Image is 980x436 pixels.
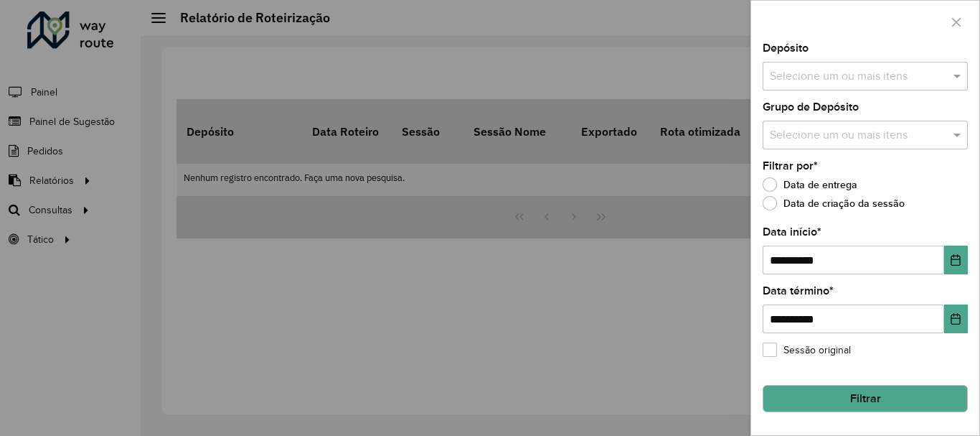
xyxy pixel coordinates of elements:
[763,196,905,210] label: Data de criação da sessão
[944,305,968,333] button: Choose Date
[763,223,821,241] label: Data início
[944,246,968,274] button: Choose Date
[763,282,834,300] label: Data término
[763,177,857,192] label: Data de entrega
[763,157,818,175] label: Filtrar por
[763,385,968,412] button: Filtrar
[763,40,809,57] label: Depósito
[763,98,859,116] label: Grupo de Depósito
[763,343,851,358] label: Sessão original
